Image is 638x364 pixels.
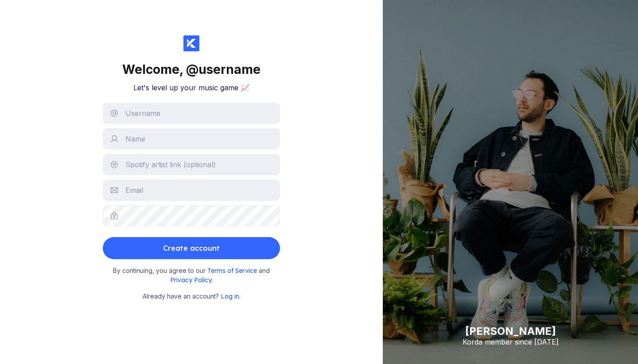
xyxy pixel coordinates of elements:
span: username [198,62,261,77]
span: Privacy Policy [170,276,212,284]
button: Create account [103,237,280,259]
a: Privacy Policy [170,276,212,284]
input: Name [103,128,280,149]
div: Create account [163,239,220,257]
span: Log in [221,292,239,300]
a: Log in [221,292,239,300]
input: Spotify artist link (optional) [103,154,280,175]
span: @ [186,62,198,77]
div: [PERSON_NAME] [463,325,559,337]
div: Korda member since [DATE] [463,337,559,346]
small: By continuing, you agree to our and . [107,266,276,284]
input: Email [103,180,280,201]
a: Terms of Service [207,267,259,274]
h2: Let's level up your music game 📈 [133,83,249,92]
small: Already have an account? . [143,291,241,301]
input: Username [103,103,280,124]
div: Welcome, [122,62,261,77]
